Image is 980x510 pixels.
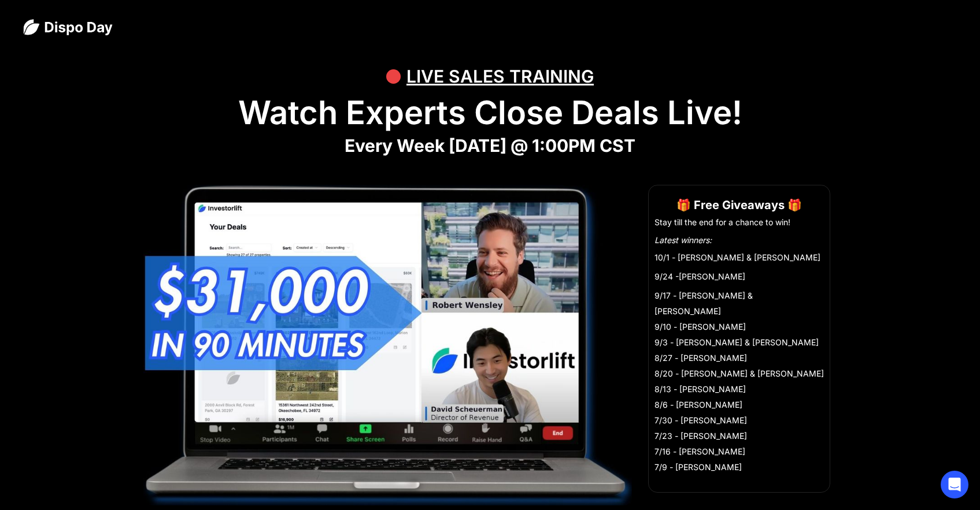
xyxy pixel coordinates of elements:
[654,250,824,265] li: 10/1 - [PERSON_NAME] & [PERSON_NAME]
[654,217,824,228] li: Stay till the end for a chance to win!
[345,135,635,156] strong: Every Week [DATE] @ 1:00PM CST
[941,471,968,498] div: Open Intercom Messenger
[406,59,594,94] div: LIVE SALES TRAINING
[23,94,957,132] h1: Watch Experts Close Deals Live!
[654,235,712,245] em: Latest winners:
[676,198,802,212] strong: 🎁 Free Giveaways 🎁
[654,288,824,475] li: 9/17 - [PERSON_NAME] & [PERSON_NAME] 9/10 - [PERSON_NAME] 9/3 - [PERSON_NAME] & [PERSON_NAME] 8/2...
[654,269,824,284] li: 9/24 -[PERSON_NAME]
